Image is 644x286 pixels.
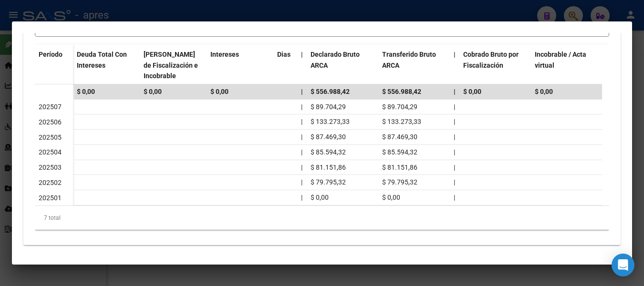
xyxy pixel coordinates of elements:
[382,133,417,141] span: $ 87.469,30
[454,103,455,111] span: |
[311,178,346,186] span: $ 79.795,32
[382,103,417,111] span: $ 89.704,29
[301,148,302,156] span: |
[311,194,329,201] span: $ 0,00
[207,44,273,86] datatable-header-cell: Intereses
[301,163,302,171] span: |
[612,254,634,276] div: Open Intercom Messenger
[39,148,62,156] span: 202504
[311,118,350,125] span: $ 133.273,33
[277,51,291,58] span: Dias
[307,44,378,86] datatable-header-cell: Declarado Bruto ARCA
[454,163,455,171] span: |
[39,163,62,171] span: 202503
[382,163,417,171] span: $ 81.151,86
[311,88,350,95] span: $ 556.988,42
[454,133,455,141] span: |
[463,51,519,69] span: Cobrado Bruto por Fiscalización
[531,44,602,86] datatable-header-cell: Incobrable / Acta virtual
[144,51,198,80] span: [PERSON_NAME] de Fiscalización e Incobrable
[382,88,421,95] span: $ 556.988,42
[144,88,162,95] span: $ 0,00
[382,194,400,201] span: $ 0,00
[77,88,95,95] span: $ 0,00
[39,118,62,126] span: 202506
[301,194,302,201] span: |
[39,51,62,58] span: Período
[301,51,303,58] span: |
[382,178,417,186] span: $ 79.795,32
[301,133,302,141] span: |
[297,44,307,86] datatable-header-cell: |
[535,51,586,69] span: Incobrable / Acta virtual
[382,118,421,125] span: $ 133.273,33
[273,44,297,86] datatable-header-cell: Dias
[454,118,455,125] span: |
[301,88,303,95] span: |
[311,163,346,171] span: $ 81.151,86
[301,103,302,111] span: |
[39,103,62,111] span: 202507
[459,44,531,86] datatable-header-cell: Cobrado Bruto por Fiscalización
[301,178,302,186] span: |
[463,88,481,95] span: $ 0,00
[454,88,456,95] span: |
[140,44,207,86] datatable-header-cell: Deuda Bruta Neto de Fiscalización e Incobrable
[382,51,436,69] span: Transferido Bruto ARCA
[35,206,609,230] div: 7 total
[210,88,229,95] span: $ 0,00
[311,103,346,111] span: $ 89.704,29
[39,194,62,202] span: 202501
[535,88,553,95] span: $ 0,00
[454,51,456,58] span: |
[39,179,62,186] span: 202502
[454,148,455,156] span: |
[39,133,62,141] span: 202505
[382,148,417,156] span: $ 85.594,32
[77,51,127,69] span: Deuda Total Con Intereses
[454,178,455,186] span: |
[73,44,140,86] datatable-header-cell: Deuda Total Con Intereses
[301,118,302,125] span: |
[311,133,346,141] span: $ 87.469,30
[35,44,73,84] datatable-header-cell: Período
[311,51,360,69] span: Declarado Bruto ARCA
[454,194,455,201] span: |
[311,148,346,156] span: $ 85.594,32
[450,44,459,86] datatable-header-cell: |
[210,51,239,58] span: Intereses
[378,44,450,86] datatable-header-cell: Transferido Bruto ARCA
